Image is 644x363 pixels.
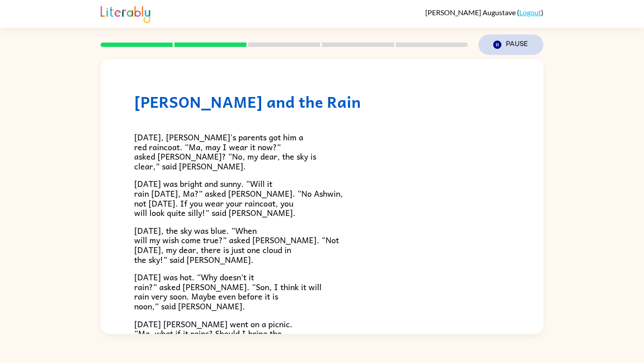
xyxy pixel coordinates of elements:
[519,8,541,17] a: Logout
[134,93,510,111] h1: [PERSON_NAME] and the Rain
[425,8,543,17] div: ( )
[134,131,316,173] span: [DATE], [PERSON_NAME]'s parents got him a red raincoat. “Ma, may I wear it now?” asked [PERSON_NA...
[134,177,343,219] span: [DATE] was bright and sunny. “Will it rain [DATE], Ma?” asked [PERSON_NAME]. “No Ashwin, not [DAT...
[479,34,543,55] button: Pause
[101,4,150,23] img: Literably
[425,8,517,17] span: [PERSON_NAME] Augustave
[134,270,322,312] span: [DATE] was hot. “Why doesn’t it rain?” asked [PERSON_NAME]. “Son, I think it will rain very soon....
[134,224,339,266] span: [DATE], the sky was blue. “When will my wish come true?” asked [PERSON_NAME]. "Not [DATE], my dea...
